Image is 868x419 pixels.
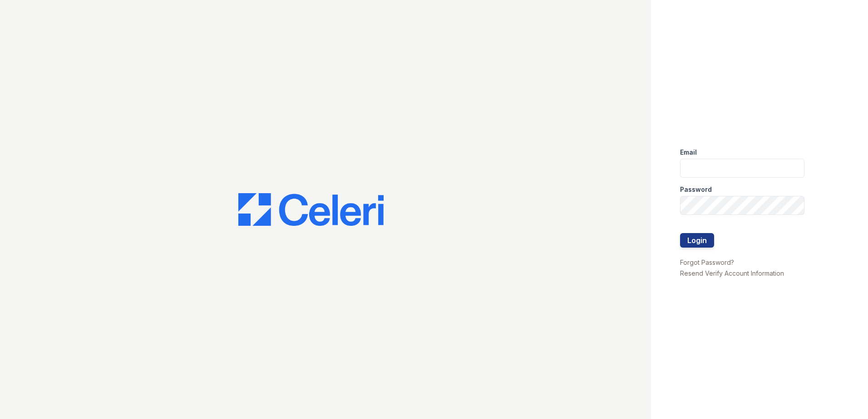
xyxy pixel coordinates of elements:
[680,269,784,277] a: Resend Verify Account Information
[680,233,714,248] button: Login
[680,185,712,194] label: Password
[680,148,697,157] label: Email
[238,193,384,226] img: CE_Logo_Blue-a8612792a0a2168367f1c8372b55b34899dd931a85d93a1a3d3e32e68fde9ad4.png
[680,258,734,266] a: Forgot Password?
